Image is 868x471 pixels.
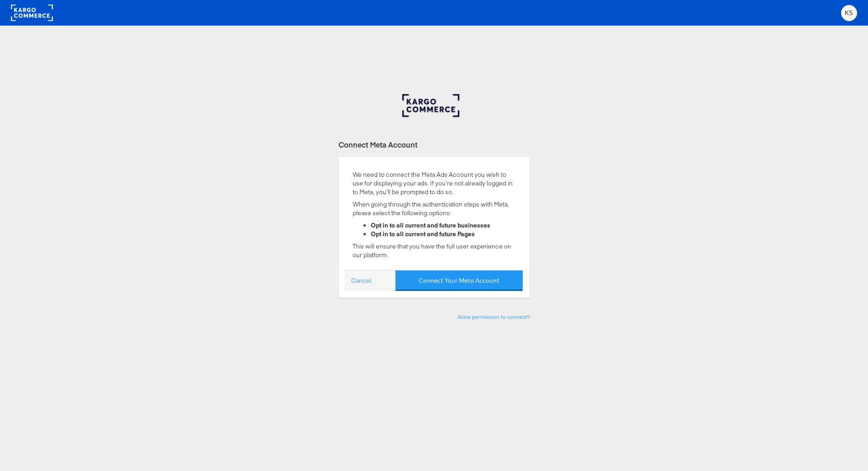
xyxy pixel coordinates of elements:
[353,242,516,259] p: This will ensure that you have the full user experience on our platform.
[353,170,516,196] p: We need to connect the Meta Ads Account you wish to use for displaying your ads. If you’re not al...
[457,313,530,320] a: Allow permission to connect?
[371,221,490,229] strong: Opt in to all current and future businesses
[845,10,853,16] span: KS
[353,200,516,217] p: When going through the authentication steps with Meta, please select the following options:
[351,276,371,285] a: Cancel
[371,230,475,238] strong: Opt in to all current and future Pages
[395,270,523,291] button: Connect Your Meta Account
[338,139,530,150] div: Connect Meta Account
